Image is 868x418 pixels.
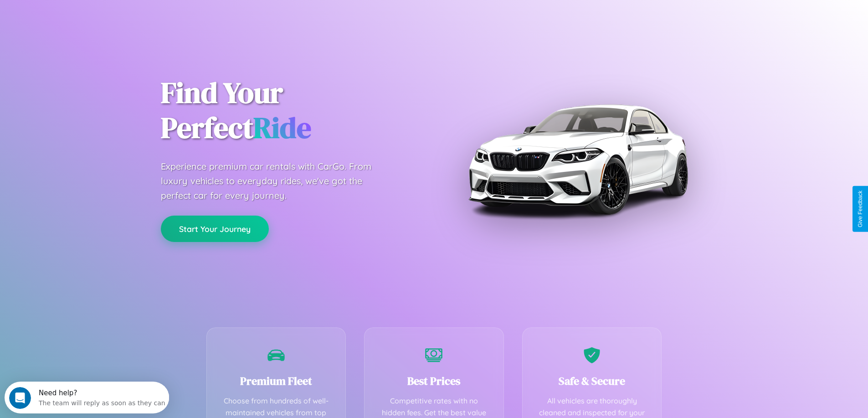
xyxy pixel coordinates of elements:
div: The team will reply as soon as they can [34,15,161,25]
h3: Best Prices [378,373,490,388]
div: Give Feedback [857,191,863,227]
iframe: Intercom live chat discovery launcher [5,382,169,413]
span: Ride [253,108,311,147]
img: Premium BMW car rental vehicle [464,45,692,273]
iframe: Intercom live chat [9,387,31,409]
div: Need help? [34,8,161,15]
button: Start Your Journey [161,216,269,242]
p: Experience premium car rentals with CarGo. From luxury vehicles to everyday rides, we've got the ... [161,159,389,203]
h3: Safe & Secure [536,373,648,388]
h1: Find Your Perfect [161,76,421,146]
h3: Premium Fleet [221,373,332,388]
div: Open Intercom Messenger [4,4,169,29]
